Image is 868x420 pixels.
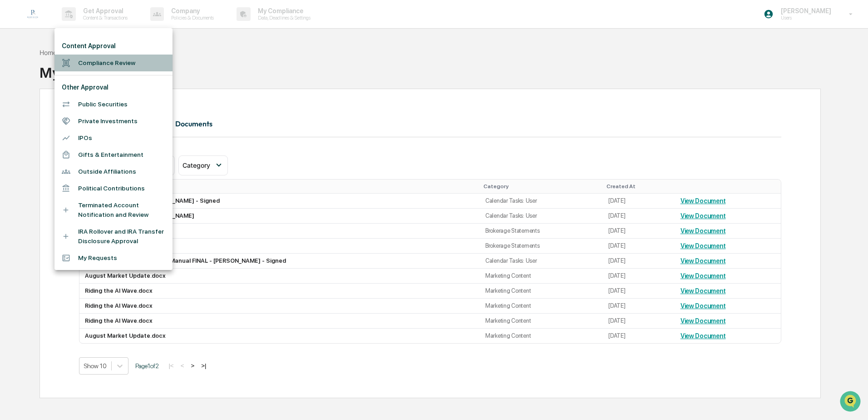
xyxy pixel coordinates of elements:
button: Start new chat [154,72,165,83]
li: IPOs [54,130,173,146]
span: Data Lookup [18,132,57,141]
img: 1746055101610-c473b297-6a78-478c-a979-82029cc54cd1 [9,70,25,86]
li: Terminated Account Notification and Review [54,197,173,223]
li: My Requests [54,250,173,266]
li: Political Contributions [54,180,173,197]
span: Preclearance [18,115,59,124]
iframe: Open customer support [839,390,863,415]
span: Pylon [90,154,110,161]
li: Compliance Review [54,55,173,71]
li: Outside Affiliations [54,163,173,180]
div: Start new chat [31,70,149,79]
div: 🔎 [9,133,16,140]
a: 🔎Data Lookup [5,128,61,145]
a: Powered byPylon [64,154,110,161]
a: 🗄️Attestations [62,111,116,127]
p: How can we help? [9,19,165,34]
li: IRA Rollover and IRA Transfer Disclosure Approval [54,223,173,250]
div: We're available if you need us! [31,79,115,86]
div: 🗄️ [66,115,73,123]
li: Content Approval [54,38,173,55]
li: Public Securities [54,96,173,113]
li: Other Approval [54,79,173,96]
a: 🖐️Preclearance [5,111,62,127]
li: Private Investments [54,113,173,130]
div: 🖐️ [9,115,16,123]
span: Attestations [75,115,113,124]
li: Gifts & Entertainment [54,146,173,163]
